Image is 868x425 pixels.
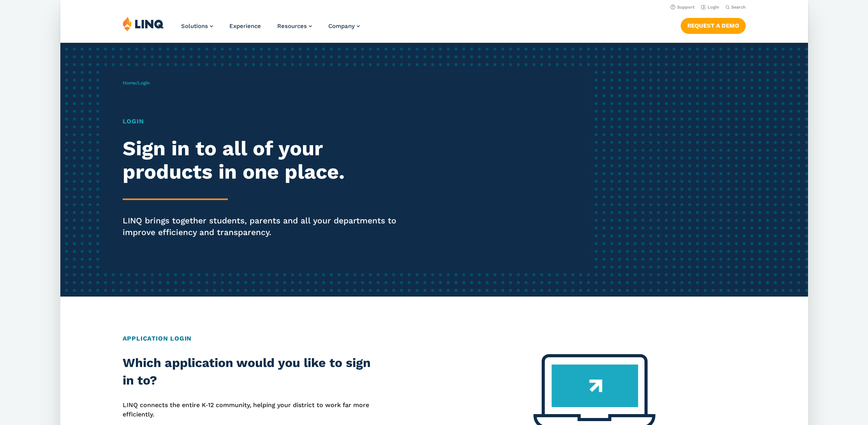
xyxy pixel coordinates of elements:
[123,215,411,238] p: LINQ brings together students, parents and all your departments to improve efficiency and transpa...
[181,16,360,42] nav: Primary Navigation
[670,5,694,10] a: Support
[725,4,745,10] button: Open Search Bar
[123,400,371,420] p: LINQ connects the entire K‑12 community, helping your district to work far more efficiently.
[123,334,746,343] h2: Application Login
[731,5,745,10] span: Search
[123,117,411,126] h1: Login
[138,80,150,86] span: Login
[277,23,307,30] span: Resources
[277,23,312,30] a: Resources
[123,80,150,86] span: /
[123,16,164,31] img: LINQ | K‑12 Software
[229,23,261,30] a: Experience
[181,23,208,30] span: Solutions
[680,18,745,33] a: Request a Demo
[328,23,355,30] span: Company
[181,23,213,30] a: Solutions
[123,80,136,86] a: Home
[123,137,411,184] h2: Sign in to all of your products in one place.
[680,16,745,33] nav: Button Navigation
[328,23,360,30] a: Company
[123,354,371,390] h2: Which application would you like to sign in to?
[60,2,808,11] nav: Utility Navigation
[701,5,719,10] a: Login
